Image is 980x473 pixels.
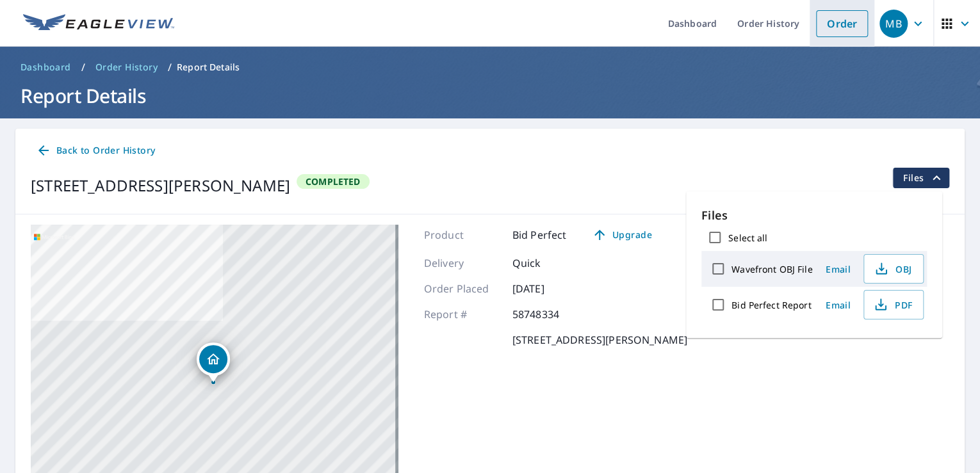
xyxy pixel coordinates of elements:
[298,175,368,188] span: Completed
[512,281,589,296] p: [DATE]
[872,261,913,277] span: OBJ
[817,295,858,315] button: Email
[424,307,501,322] p: Report #
[424,227,501,243] p: Product
[31,139,160,163] a: Back to Order History
[168,60,172,75] li: /
[872,297,913,312] span: PDF
[728,232,767,244] label: Select all
[903,170,944,186] span: Files
[36,143,155,159] span: Back to Order History
[816,10,868,37] a: Order
[731,263,812,275] label: Wavefront OBJ File
[15,83,965,109] h1: Report Details
[197,342,230,382] div: Dropped pin, building 1, Residential property, 7410 S Oglesby Ave Chicago, IL 60649
[863,254,924,284] button: OBJ
[582,225,662,245] a: Upgrade
[701,207,927,224] p: Files
[512,332,687,348] p: [STREET_ADDRESS][PERSON_NAME]
[177,61,240,74] p: Report Details
[31,174,290,197] div: [STREET_ADDRESS][PERSON_NAME]
[822,263,853,275] span: Email
[512,227,567,243] p: Bid Perfect
[512,307,589,322] p: 58748334
[863,290,924,319] button: PDF
[20,61,71,74] span: Dashboard
[95,61,158,74] span: Order History
[589,227,654,243] span: Upgrade
[817,259,858,279] button: Email
[15,57,76,77] a: Dashboard
[892,168,949,188] button: filesDropdownBtn-58748334
[822,299,853,311] span: Email
[81,60,85,75] li: /
[424,281,501,296] p: Order Placed
[879,10,908,38] div: MB
[23,14,174,33] img: EV Logo
[731,299,811,311] label: Bid Perfect Report
[512,255,589,271] p: Quick
[15,57,965,77] nav: breadcrumb
[90,57,163,77] a: Order History
[424,255,501,271] p: Delivery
